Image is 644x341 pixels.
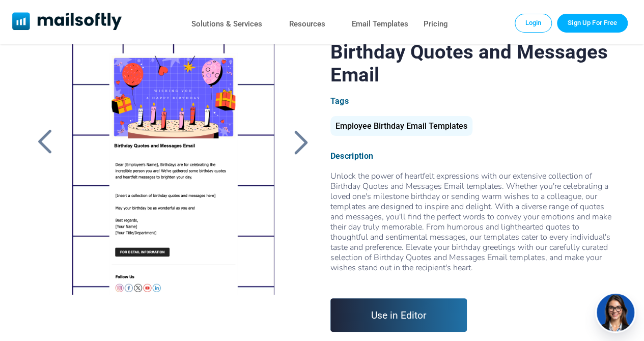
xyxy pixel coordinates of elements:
div: Employee Birthday Email Templates [330,116,472,136]
div: Tags [330,96,612,106]
a: Solutions & Services [191,17,262,32]
a: Email Templates [352,17,408,32]
a: Login [515,14,552,32]
h1: Birthday Quotes and Messages Email [330,40,612,86]
a: Resources [289,17,325,32]
a: Pricing [424,17,448,32]
div: Unlock the power of heartfelt expressions with our extensive collection of Birthday Quotes and Me... [330,171,612,283]
a: Employee Birthday Email Templates [330,125,472,130]
div: Description [330,151,612,161]
a: Trial [557,14,628,32]
a: Back [288,129,314,155]
a: Birthday Quotes and Messages Email [61,40,286,295]
a: Back [32,129,58,155]
a: Mailsoftly [12,12,122,32]
a: Use in Editor [330,298,467,332]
